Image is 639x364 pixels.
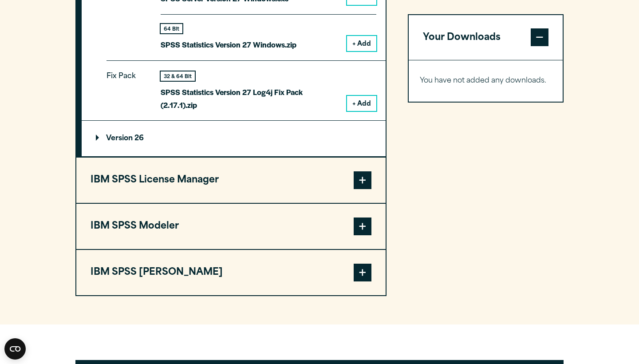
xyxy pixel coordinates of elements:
[409,60,563,102] div: Your Downloads
[76,158,386,203] button: IBM SPSS License Manager
[161,86,340,111] p: SPSS Statistics Version 27 Log4j Fix Pack (2.17.1).zip
[420,75,552,88] p: You have not added any downloads.
[347,36,376,51] button: + Add
[76,204,386,249] button: IBM SPSS Modeler
[76,250,386,295] button: IBM SPSS [PERSON_NAME]
[409,15,563,60] button: Your Downloads
[161,71,195,81] div: 32 & 64 Bit
[4,338,26,360] button: Open CMP widget
[82,121,386,156] summary: Version 26
[161,38,296,51] p: SPSS Statistics Version 27 Windows.zip
[106,70,146,104] p: Fix Pack
[161,24,182,33] div: 64 Bit
[96,135,144,142] p: Version 26
[347,96,376,111] button: + Add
